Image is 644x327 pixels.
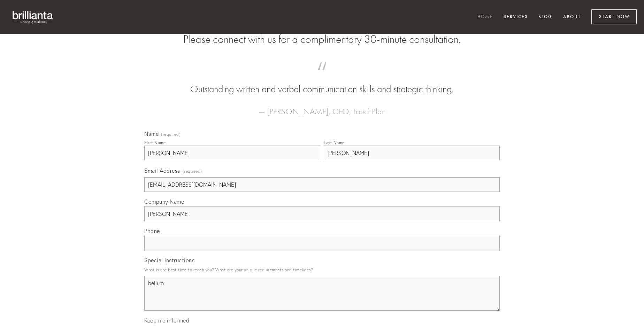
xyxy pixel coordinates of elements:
[144,140,166,145] div: First Name
[155,69,489,83] span: “
[144,130,159,137] span: Name
[144,198,184,205] span: Company Name
[183,166,202,176] span: (required)
[473,11,497,23] a: Home
[144,276,500,311] textarea: bellum
[559,11,585,23] a: About
[7,7,59,27] img: brillianta - research, strategy, marketing
[591,9,637,24] a: Start Now
[499,11,532,23] a: Services
[144,33,500,46] h2: Please connect with us for a complimentary 30-minute consultation.
[324,140,345,145] div: Last Name
[144,227,160,234] span: Phone
[144,317,189,324] span: Keep me informed
[144,257,194,264] span: Special Instructions
[161,132,181,137] span: (required)
[155,69,489,96] blockquote: Outstanding written and verbal communication skills and strategic thinking.
[144,265,500,274] p: What is the best time to reach you? What are your unique requirements and timelines?
[144,167,180,174] span: Email Address
[534,11,557,23] a: Blog
[155,96,489,118] figcaption: — [PERSON_NAME], CEO, TouchPlan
